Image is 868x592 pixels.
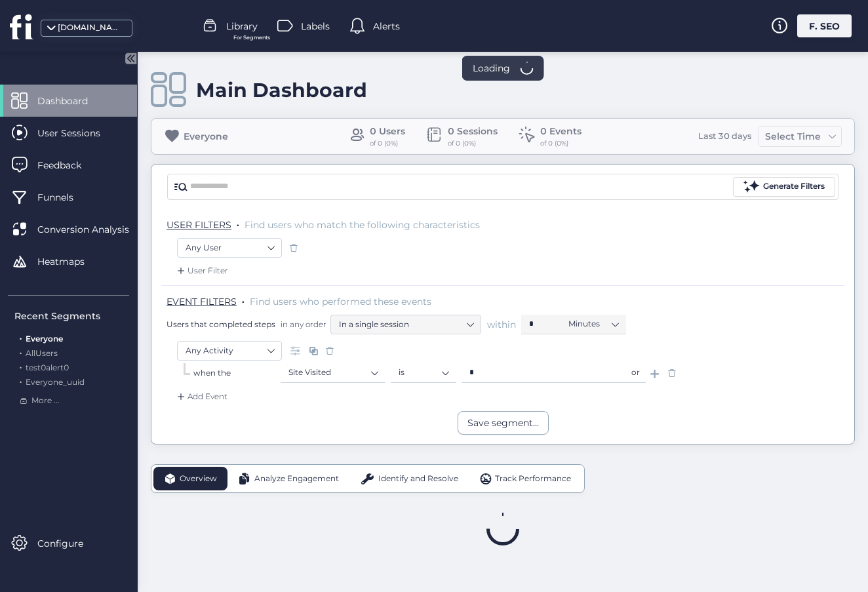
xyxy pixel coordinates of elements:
span: Heatmaps [37,254,104,269]
span: Configure [37,536,103,551]
span: Everyone_uuid [26,377,85,387]
div: F. SEO [797,14,852,37]
div: when the [193,367,281,380]
div: Main Dashboard [196,78,367,102]
span: . [20,360,22,372]
nz-select-item: Site Visited [288,363,378,382]
div: Add Event [174,390,227,403]
span: Users that completed steps [167,319,275,330]
nz-select-item: Minutes [568,314,618,334]
span: Find users who match the following characteristics [245,219,480,231]
span: User Sessions [37,126,120,140]
div: User Filter [174,264,228,277]
span: Identify and Resolve [378,473,458,485]
span: . [242,293,245,306]
nz-select-item: is [399,363,448,382]
span: Labels [301,19,330,33]
span: EVENT FILTERS [167,296,237,307]
div: or [625,363,646,383]
span: Everyone [26,334,63,344]
span: in any order [278,319,326,330]
span: Loading [473,61,510,75]
nz-select-item: Any User [186,238,273,258]
span: AllUsers [26,348,58,358]
span: Analyze Engagement [254,473,339,485]
span: . [20,331,22,344]
span: Library [226,19,258,33]
span: More ... [31,395,60,407]
span: Dashboard [37,94,108,108]
span: USER FILTERS [167,219,231,231]
nz-select-item: In a single session [339,315,473,334]
div: Recent Segments [14,309,129,323]
span: . [20,374,22,387]
span: Funnels [37,190,93,205]
span: Alerts [373,19,400,33]
span: test0alert0 [26,363,69,372]
span: For Segments [233,33,270,42]
div: Generate Filters [763,180,825,193]
button: Generate Filters [733,177,835,197]
span: Feedback [37,158,101,172]
span: within [487,318,516,331]
div: Save segment... [467,416,539,430]
span: Overview [180,473,217,485]
span: Conversion Analysis [37,222,149,237]
span: . [20,345,22,358]
nz-select-item: Any Activity [186,341,273,361]
span: Track Performance [495,473,571,485]
div: [DOMAIN_NAME] [58,22,123,34]
span: Find users who performed these events [250,296,431,307]
span: . [237,216,239,229]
